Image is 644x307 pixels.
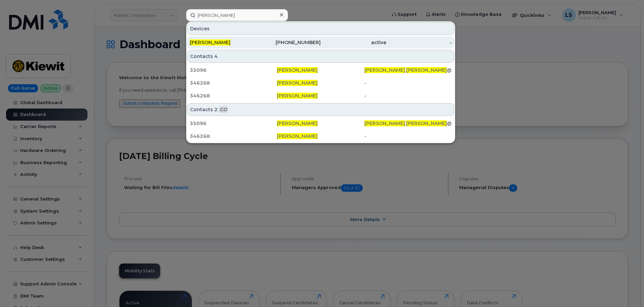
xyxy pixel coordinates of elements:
[190,120,277,127] div: 35096
[364,133,452,140] div: -
[364,120,452,127] div: . @[PERSON_NAME][DOMAIN_NAME]
[187,130,454,142] a: 346268[PERSON_NAME]-
[187,90,454,102] a: 346268[PERSON_NAME]-
[187,64,454,76] a: 35096[PERSON_NAME][PERSON_NAME].[PERSON_NAME]@[PERSON_NAME][DOMAIN_NAME]
[187,22,454,35] div: Devices
[364,80,452,86] div: -
[277,67,318,73] span: [PERSON_NAME]
[406,67,447,73] span: [PERSON_NAME]
[615,278,639,302] iframe: Messenger Launcher
[364,120,405,126] span: [PERSON_NAME]
[187,77,454,89] a: 346268[PERSON_NAME]-
[190,92,277,99] div: 346268
[190,67,277,73] div: 35096
[277,93,318,99] span: [PERSON_NAME]
[277,80,318,86] span: [PERSON_NAME]
[277,120,318,126] span: [PERSON_NAME]
[219,106,227,113] span: .CO
[406,120,447,126] span: [PERSON_NAME]
[187,117,454,129] a: 35096[PERSON_NAME][PERSON_NAME].[PERSON_NAME]@[PERSON_NAME][DOMAIN_NAME]
[364,67,452,73] div: . @[PERSON_NAME][DOMAIN_NAME]
[364,67,405,73] span: [PERSON_NAME]
[190,133,277,140] div: 346268
[214,106,218,113] span: 2
[277,133,318,139] span: [PERSON_NAME]
[187,103,454,116] div: Contacts
[187,36,454,49] a: [PERSON_NAME][PHONE_NUMBER]active-
[364,92,452,99] div: -
[255,39,321,46] div: [PHONE_NUMBER]
[190,39,230,45] span: [PERSON_NAME]
[190,80,277,86] div: 346268
[214,53,218,60] span: 4
[321,39,386,46] div: active
[386,39,452,46] div: -
[187,50,454,63] div: Contacts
